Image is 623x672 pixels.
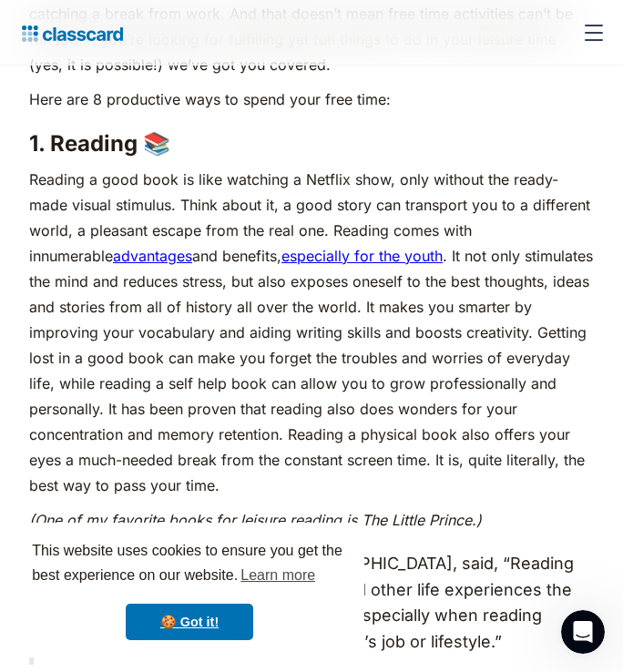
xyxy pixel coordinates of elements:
[29,130,170,157] strong: 1. Reading 📚
[113,247,192,265] a: advantages
[126,604,253,640] a: dismiss cookie message
[572,11,608,55] div: menu
[29,167,594,498] p: Reading a good book is like watching a Netflix show, only without the ready-made visual stimulus....
[29,507,594,533] p: ‍
[561,610,605,654] iframe: Intercom live chat
[281,247,443,265] a: especially for the youth
[29,130,594,158] h3: ‍
[15,20,123,46] a: home
[29,87,594,112] p: Here are 8 productive ways to spend your free time:
[238,562,318,589] a: learn more about cookies
[32,540,347,589] span: This website uses cookies to ensure you get the best experience on our website.
[15,523,364,657] div: cookieconsent
[29,511,482,529] em: (One of my favorite books for leisure reading is The Little Prince.)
